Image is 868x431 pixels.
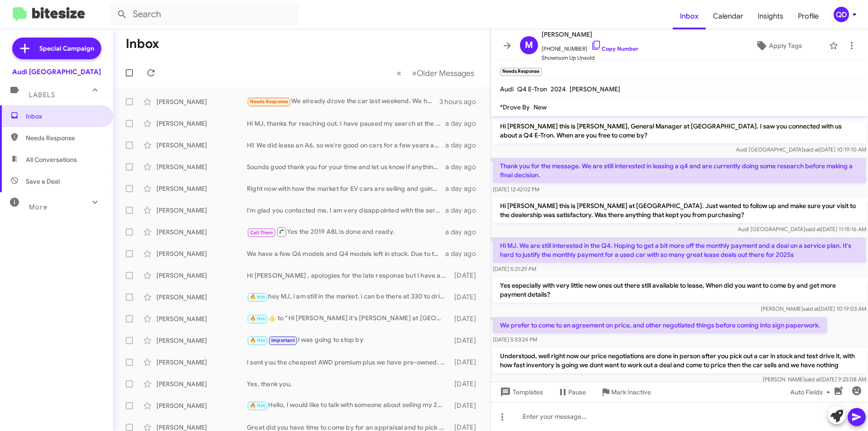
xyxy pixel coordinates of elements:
div: [PERSON_NAME] [156,119,247,128]
span: said at [803,146,819,153]
div: [PERSON_NAME] [156,271,247,280]
div: We already drove the car last weekend. We have purchased several cars from dealerships after nego... [247,96,439,107]
div: I'm glad you contacted me. I am very disappointed with the service I received, not only at [GEOGR... [247,206,445,215]
a: Inbox [673,3,706,29]
a: Copy Number [591,45,638,52]
span: Call Them [250,230,274,236]
div: a day ago [445,249,483,258]
span: Needs Response [250,99,288,104]
div: Yes the 2019 A8L is done and ready. [247,226,445,237]
span: 🔥 Hot [250,294,265,300]
span: 🔥 Hot [250,403,265,408]
div: I sent you the cheapest AWD premium plus we have pre-owned. If you saw a different one you liked ... [247,358,450,367]
div: [PERSON_NAME] [156,206,247,215]
span: Save a Deal [26,177,60,186]
div: [DATE] [450,314,483,323]
span: said at [805,376,821,383]
span: said at [805,226,821,232]
span: 🔥 Hot [250,316,265,322]
div: [PERSON_NAME] [156,227,247,237]
span: Needs Response [26,133,103,142]
h1: Inbox [126,37,159,51]
div: ​👍​ to “ Hi [PERSON_NAME] it's [PERSON_NAME] at [GEOGRAPHIC_DATA]. Can I get you any more info on... [247,313,450,324]
button: Next [406,64,480,82]
a: Calendar [706,3,750,29]
div: [PERSON_NAME] [156,162,247,171]
div: a day ago [445,119,483,128]
div: [PERSON_NAME] [156,379,247,388]
a: Special Campaign [12,38,101,59]
p: We prefer to come to an agreement on price, and other negotiated things before coming into sign p... [493,317,827,333]
nav: Page navigation example [392,64,480,82]
span: [DATE] 12:42:02 PM [493,186,539,193]
p: Understood, well right now our price negotiations are done in person after you pick out a car in ... [493,348,866,373]
span: *Drove By [500,103,530,111]
span: [PERSON_NAME] [DATE] 10:19:03 AM [761,305,866,312]
div: a day ago [445,184,483,193]
div: [DATE] [450,293,483,302]
button: Mark Inactive [593,384,658,400]
div: [DATE] [450,271,483,280]
div: [DATE] [450,336,483,345]
div: [DATE] [450,358,483,367]
span: « [396,67,401,79]
div: [PERSON_NAME] [156,336,247,345]
div: hey MJ, i am still in the market. i can be there at 330 to drive the q8 sportback? [247,292,450,302]
div: QD [834,7,849,22]
span: Mark Inactive [611,384,651,400]
div: Right now with how the market for EV cars are selling and going fast we are leaving price negotia... [247,184,445,193]
div: We have a few Q6 models and Q4 models left in stock. Due to the inventory going fast we are leavi... [247,249,445,258]
div: a day ago [445,227,483,237]
span: 🔥 Hot [250,337,265,343]
span: More [29,203,47,211]
small: Needs Response [500,68,542,76]
span: Audi [GEOGRAPHIC_DATA] [DATE] 10:19:10 AM [736,146,866,153]
span: Audi [GEOGRAPHIC_DATA] [DATE] 11:15:16 AM [738,226,866,232]
span: Audi [500,85,514,93]
div: [PERSON_NAME] [156,314,247,323]
button: Pause [550,384,593,400]
div: [PERSON_NAME] [156,97,247,106]
div: [PERSON_NAME] [156,358,247,367]
div: [PERSON_NAME] [156,401,247,410]
div: Audi [GEOGRAPHIC_DATA] [12,67,101,76]
div: Hello, I would like to talk with someone about selling my 2016 SQ5. I'm shopping around for the b... [247,400,450,411]
div: Sounds good thank you for your time and let us know if anything changes. [247,162,445,171]
span: New [533,103,547,111]
span: [PERSON_NAME] [570,85,620,93]
div: Hi MJ, thanks for reaching out. I have paused my search at the moment. Best wishes. [247,119,445,128]
div: [DATE] [450,379,483,388]
div: [DATE] [450,401,483,410]
p: Hi [PERSON_NAME] this is [PERSON_NAME], General Manager at [GEOGRAPHIC_DATA]. I saw you connected... [493,118,866,143]
a: Profile [791,3,826,29]
span: All Conversations [26,155,77,164]
button: Templates [491,384,550,400]
div: I was going to stop by [247,335,450,346]
p: Hi [PERSON_NAME] this is [PERSON_NAME] at [GEOGRAPHIC_DATA]. Just wanted to follow up and make su... [493,198,866,223]
div: a day ago [445,162,483,171]
span: [PERSON_NAME] [542,29,638,40]
span: Inbox [26,112,103,121]
button: Auto Fields [783,384,841,400]
span: [PHONE_NUMBER] [542,40,638,53]
div: a day ago [445,206,483,215]
span: [DATE] 5:53:24 PM [493,336,537,343]
div: [PERSON_NAME] [156,249,247,258]
span: Auto Fields [790,384,834,400]
div: a day ago [445,141,483,150]
span: Apply Tags [769,38,802,54]
div: Yes, thank you. [247,379,450,388]
button: QD [826,7,858,22]
span: Labels [29,91,55,99]
button: Previous [391,64,407,82]
div: Hi! We did lease an A6, so we're good on cars for a few years at least [247,141,445,150]
div: [PERSON_NAME] [156,184,247,193]
p: Hi MJ. We are still interested in the Q4. Hoping to get a bit more off the monthly payment and a ... [493,237,866,263]
div: [PERSON_NAME] [156,141,247,150]
div: 3 hours ago [439,97,483,106]
span: Pause [568,384,586,400]
p: Yes especially with very little new ones out there still available to lease, When did you want to... [493,277,866,303]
